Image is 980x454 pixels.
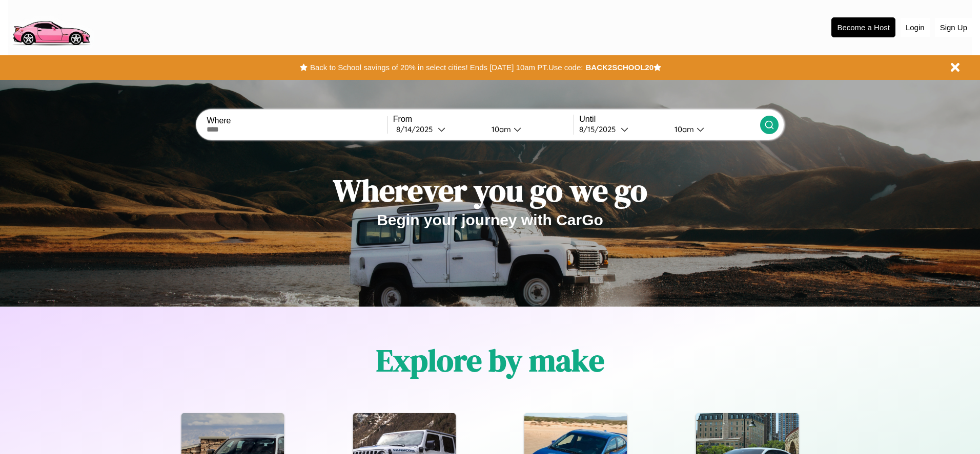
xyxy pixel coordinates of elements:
label: Until [579,115,760,124]
button: Back to School savings of 20% in select cities! Ends [DATE] 10am PT.Use code: [308,60,585,75]
button: Become a Host [831,17,895,37]
button: 8/14/2025 [393,124,483,135]
button: Login [901,18,930,37]
div: 8 / 14 / 2025 [396,124,438,134]
div: 10am [486,124,514,134]
div: 10am [669,124,697,134]
img: logo [8,5,94,48]
label: Where [207,116,387,125]
button: 10am [666,124,760,135]
div: 8 / 15 / 2025 [579,124,621,134]
label: From [393,115,574,124]
button: 10am [483,124,574,135]
h1: Explore by make [376,339,604,381]
b: BACK2SCHOOL20 [585,63,654,72]
button: Sign Up [935,18,972,37]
